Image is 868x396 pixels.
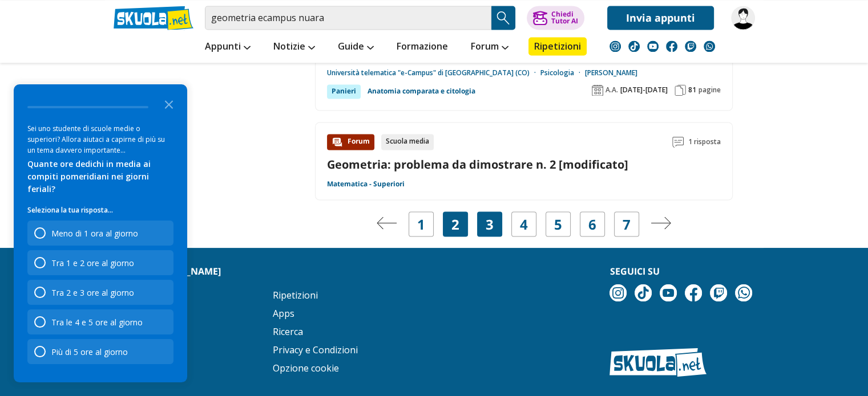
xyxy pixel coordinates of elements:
div: Tra le 4 e 5 ore al giorno [51,317,143,328]
img: youtube [647,40,659,52]
span: [DATE]-[DATE] [620,85,668,95]
div: Più di 5 ore al giorno [51,346,128,357]
img: facebook [666,40,677,52]
img: Pagina successiva [651,217,671,229]
a: Pagina successiva [651,216,671,232]
img: dptv [731,6,755,30]
button: Close the survey [158,92,180,115]
img: twitch [685,40,696,52]
a: Appunti [202,37,253,58]
a: Ripetizioni [273,289,318,301]
img: instagram [609,284,627,301]
a: Ricerca [273,325,303,338]
div: Sei uno studente di scuole medie o superiori? Allora aiutaci a capirne di più su un tema davvero ... [27,123,173,156]
strong: Seguici su [609,265,659,277]
div: Tra 1 e 2 ore al giorno [51,258,134,268]
div: Meno di 1 ora al giorno [51,228,138,239]
a: Anatomia comparata e citologia [368,84,475,98]
img: Commenti lettura [672,136,684,148]
div: Tra 1 e 2 ore al giorno [27,250,173,275]
img: WhatsApp [735,284,752,301]
div: Quante ore dedichi in media ai compiti pomeridiani nei giorni feriali? [27,158,173,195]
a: Formazione [394,37,451,58]
input: Cerca appunti, riassunti o versioni [205,6,491,30]
p: Seleziona la tua risposta... [27,205,173,216]
img: twitch [710,284,727,301]
a: 4 [520,216,528,232]
img: Pagine [675,84,686,96]
a: Notizie [271,37,318,58]
a: Università telematica "e-Campus" di [GEOGRAPHIC_DATA] (CO) [327,68,540,77]
img: Skuola.net [609,348,706,377]
a: 2 [451,216,459,232]
nav: Navigazione pagine [315,211,733,236]
div: Forum [327,134,374,150]
img: facebook [685,284,702,301]
div: Tra 2 e 3 ore al giorno [27,280,173,305]
a: 1 [417,216,425,232]
a: Opzione cookie [273,362,339,374]
img: Anno accademico [592,84,603,96]
button: Search Button [491,6,515,30]
img: Pagina precedente [377,217,397,229]
a: Privacy e Condizioni [273,344,358,356]
a: 7 [623,216,631,232]
a: 5 [554,216,562,232]
a: Pagina precedente [377,216,397,232]
a: Matematica - Superiori [327,179,405,188]
img: Cerca appunti, riassunti o versioni [495,9,512,26]
img: instagram [609,40,621,52]
div: Più di 5 ore al giorno [27,339,173,364]
a: Forum [468,37,511,58]
a: 6 [588,216,596,232]
span: pagine [699,85,721,95]
img: youtube [660,284,677,301]
span: 3 [486,216,494,232]
div: Scuola media [381,134,434,150]
div: Tra le 4 e 5 ore al giorno [27,309,173,334]
a: Ripetizioni [528,37,587,55]
img: tiktok [635,284,652,301]
a: Geometria: problema da dimostrare n. 2 [modificato] [327,157,628,172]
a: Guide [335,37,377,58]
div: Tra 2 e 3 ore al giorno [51,287,134,298]
div: Survey [14,84,187,382]
button: ChiediTutor AI [527,6,584,30]
div: Chiedi Tutor AI [551,11,578,25]
span: 81 [688,85,696,95]
img: tiktok [628,40,640,52]
div: Meno di 1 ora al giorno [27,221,173,246]
a: Psicologia [540,68,585,77]
a: [PERSON_NAME] [585,68,637,77]
span: A.A. [605,85,618,95]
div: Panieri [327,84,361,98]
a: Apps [273,307,294,320]
img: WhatsApp [704,40,715,52]
img: Forum contenuto [332,136,343,148]
a: Invia appunti [607,6,714,30]
span: 1 risposta [688,134,721,150]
